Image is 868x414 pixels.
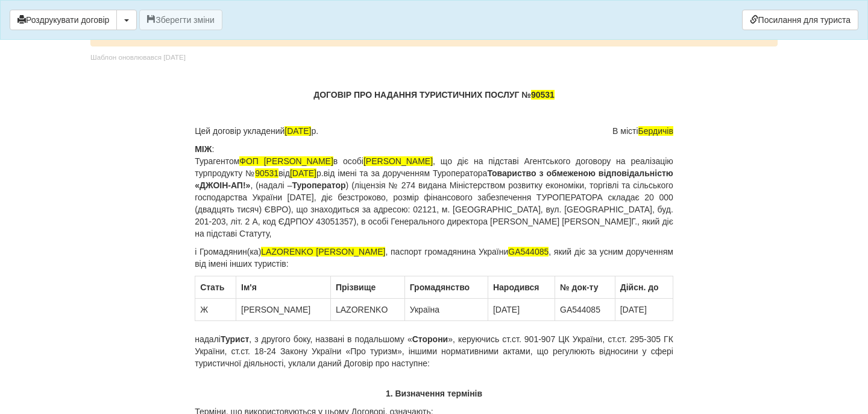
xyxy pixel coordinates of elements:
[195,143,673,240] p: : Турагентом в особі , що діє на підставі Агентського договору на реалізацію турпродукту № від р....
[531,90,555,100] span: 90531
[139,10,222,30] button: Зберегти зміни
[236,276,331,299] th: Ім'я
[10,10,117,30] button: Роздрукувати договір
[195,333,673,369] p: надалі , з другого боку, названі в подальшому « », керуючись ст.ст. 901-907 ЦК України, ст.ст. 29...
[195,168,673,190] b: Товариство з обмеженою відповідальністю «ДЖОІН-АП!»
[555,276,615,299] th: № док-ту
[615,299,673,321] td: [DATE]
[236,299,331,321] td: [PERSON_NAME]
[615,276,673,299] th: Дійсн. до
[508,247,549,256] span: GA544085
[239,156,333,166] span: ФОП [PERSON_NAME]
[363,156,433,166] span: [PERSON_NAME]
[290,168,316,178] span: [DATE]
[404,299,488,321] td: Україна
[195,246,673,270] p: і Громадянин(ка) , паспорт громадянина України , який діє за усним дорученням від імені інших тур...
[638,126,673,136] span: Бердичів
[555,299,615,321] td: GA544085
[285,126,311,136] span: [DATE]
[90,53,186,63] div: Шаблон оновлювався [DATE]
[221,334,249,344] b: Турист
[195,125,318,137] span: Цей договір укладений р.
[195,299,236,321] td: Ж
[195,144,212,154] b: МІЖ
[404,276,488,299] th: Громадянство
[313,90,555,100] b: ДОГОВІР ПРО НАДАННЯ ТУРИСТИЧНИХ ПОСЛУГ №
[255,168,278,178] span: 90531
[488,299,555,321] td: [DATE]
[742,10,858,30] a: Посилання для туриста
[612,125,673,137] span: В місті
[195,276,236,299] th: Стать
[488,276,555,299] th: Народився
[331,276,405,299] th: Прiзвище
[195,387,673,400] p: 1. Визначення термінів
[331,299,405,321] td: LAZORENKO
[292,180,345,190] b: Туроператор
[261,247,385,256] span: LAZORENKO [PERSON_NAME]
[412,334,448,344] b: Сторони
